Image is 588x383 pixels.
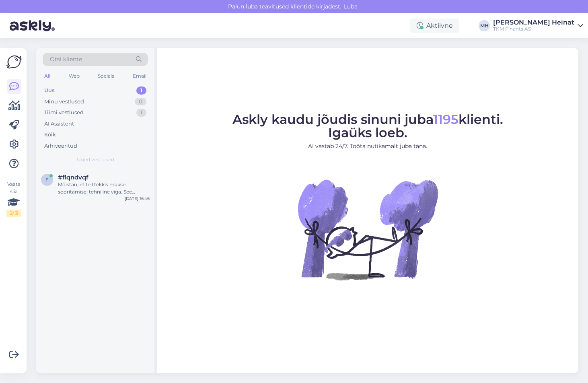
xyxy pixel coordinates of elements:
[44,86,55,95] div: Uus
[58,174,88,181] span: #flqndvqf
[44,109,84,117] div: Tiimi vestlused
[6,210,21,217] div: 2 / 3
[232,142,503,150] p: AI vastab 24/7. Tööta nutikamalt juba täna.
[493,26,574,32] div: TKM Finants AS
[493,19,574,26] div: [PERSON_NAME] Heinat
[6,54,22,70] img: Askly Logo
[67,71,81,81] div: Web
[6,181,21,217] div: Vaata siia
[44,142,77,150] div: Arhiveeritud
[136,109,146,117] div: 1
[44,98,84,106] div: Minu vestlused
[410,19,459,33] div: Aktiivne
[58,181,150,196] div: Mõistan, et teil tekkis makse sooritamisel tehniline viga. See veateade viitab probleemile andmet...
[295,157,440,302] img: No Chat active
[433,111,458,127] span: 1195
[131,71,148,81] div: Email
[77,156,114,163] span: Uued vestlused
[44,120,74,128] div: AI Assistent
[479,20,490,31] div: MH
[125,196,150,202] div: [DATE] 16:46
[45,177,49,183] span: f
[232,111,503,140] span: Askly kaudu jõudis sinuni juba klienti. Igaüks loeb.
[493,19,583,32] a: [PERSON_NAME] HeinatTKM Finants AS
[50,55,82,64] span: Otsi kliente
[136,86,146,95] div: 1
[96,71,116,81] div: Socials
[43,71,52,81] div: All
[341,3,360,10] span: Luba
[44,131,56,139] div: Kõik
[135,98,146,106] div: 0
